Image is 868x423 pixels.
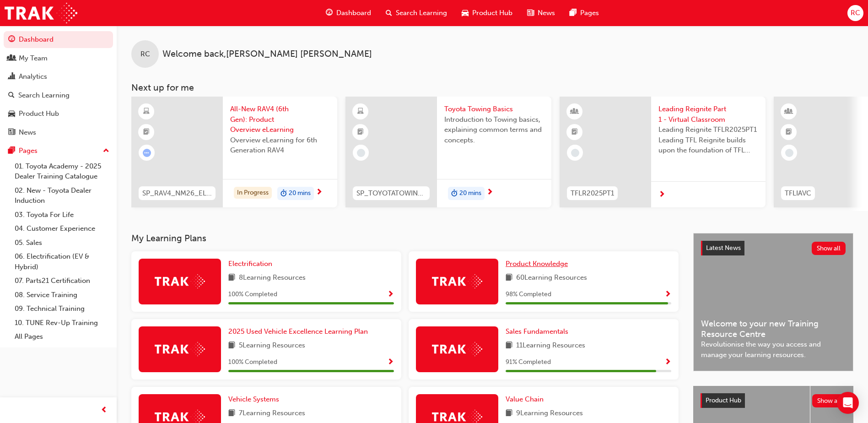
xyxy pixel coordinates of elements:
div: My Team [19,53,48,64]
span: booktick-icon [786,126,792,138]
span: 100 % Completed [228,289,277,300]
span: learningResourceType_INSTRUCTOR_LED-icon [786,106,792,118]
span: booktick-icon [357,126,364,138]
span: guage-icon [8,36,15,44]
span: Show Progress [664,291,671,299]
span: pages-icon [570,7,577,19]
span: booktick-icon [143,126,150,138]
span: booktick-icon [571,126,578,138]
span: 20 mins [459,188,481,199]
span: Dashboard [336,8,371,18]
span: Show Progress [387,291,394,299]
span: Sales Fundamentals [506,327,568,336]
a: car-iconProduct Hub [454,4,520,22]
span: Show Progress [664,358,671,367]
a: Vehicle Systems [228,394,283,405]
span: car-icon [462,7,469,19]
span: Welcome to your new Training Resource Centre [701,319,846,339]
span: 100 % Completed [228,357,277,368]
h3: My Learning Plans [131,233,679,244]
span: Toyota Towing Basics [444,104,544,114]
a: 03. Toyota For Life [11,208,113,222]
span: Product Hub [706,396,741,404]
a: SP_RAV4_NM26_EL01All-New RAV4 (6th Gen): Product Overview eLearningOverview eLearning for 6th Gen... [131,97,337,207]
button: RC [847,5,863,21]
span: car-icon [8,110,15,118]
span: Vehicle Systems [228,395,279,403]
span: pages-icon [8,147,15,155]
button: Show Progress [387,357,394,368]
span: 7 Learning Resources [239,408,305,419]
span: 2025 Used Vehicle Excellence Learning Plan [228,327,368,336]
a: 10. TUNE Rev-Up Training [11,316,113,330]
span: SP_TOYOTATOWING_0424 [356,188,426,199]
a: 01. Toyota Academy - 2025 Dealer Training Catalogue [11,159,113,184]
span: news-icon [8,129,15,137]
a: Product Knowledge [506,259,571,269]
button: Show all [812,242,846,255]
span: Welcome back , [PERSON_NAME] [PERSON_NAME] [162,49,372,60]
span: Latest News [706,244,741,252]
button: Show Progress [664,357,671,368]
span: SP_RAV4_NM26_EL01 [142,188,212,199]
span: 8 Learning Resources [239,272,306,284]
span: RC [140,49,150,60]
a: SP_TOYOTATOWING_0424Toyota Towing BasicsIntroduction to Towing basics, explaining common terms an... [345,97,551,207]
a: My Team [4,50,113,67]
span: search-icon [8,92,15,100]
div: News [19,127,36,138]
span: 98 % Completed [506,289,551,300]
div: In Progress [234,187,272,199]
a: 02. New - Toyota Dealer Induction [11,184,113,208]
div: Search Learning [18,90,70,101]
span: book-icon [506,408,512,419]
span: 60 Learning Resources [516,272,587,284]
img: Trak [432,342,482,356]
span: chart-icon [8,73,15,81]
img: Trak [432,274,482,288]
a: 2025 Used Vehicle Excellence Learning Plan [228,326,372,337]
a: All Pages [11,330,113,344]
button: Pages [4,142,113,159]
button: Show all [812,394,846,407]
a: Value Chain [506,394,547,405]
span: learningResourceType_ELEARNING-icon [357,106,364,118]
span: duration-icon [451,188,458,200]
a: News [4,124,113,141]
span: next-icon [316,189,323,197]
img: Trak [155,342,205,356]
span: TFLIAVC [785,188,811,199]
span: prev-icon [101,405,108,416]
span: 20 mins [289,188,311,199]
span: Introduction to Towing basics, explaining common terms and concepts. [444,114,544,146]
span: learningRecordVerb_NONE-icon [785,149,793,157]
span: News [538,8,555,18]
span: learningResourceType_INSTRUCTOR_LED-icon [571,106,578,118]
div: Open Intercom Messenger [837,392,859,414]
a: Trak [5,3,77,23]
a: search-iconSearch Learning [378,4,454,22]
span: TFLR2025PT1 [571,188,614,199]
div: Product Hub [19,108,59,119]
span: Product Knowledge [506,260,568,268]
a: 07. Parts21 Certification [11,274,113,288]
span: Overview eLearning for 6th Generation RAV4 [230,135,330,156]
span: next-icon [658,191,665,199]
a: 08. Service Training [11,288,113,302]
a: guage-iconDashboard [318,4,378,22]
div: Analytics [19,71,47,82]
span: learningResourceType_ELEARNING-icon [143,106,150,118]
a: Dashboard [4,31,113,48]
span: book-icon [228,408,235,419]
span: All-New RAV4 (6th Gen): Product Overview eLearning [230,104,330,135]
span: Revolutionise the way you access and manage your learning resources. [701,339,846,360]
span: 5 Learning Resources [239,340,305,352]
span: news-icon [527,7,534,19]
a: Latest NewsShow all [701,241,846,255]
span: Leading Reignite Part 1 - Virtual Classroom [658,104,758,125]
span: Leading Reignite TFLR2025PT1 Leading TFL Reignite builds upon the foundation of TFL Reignite, rea... [658,125,758,156]
button: Show Progress [387,289,394,300]
span: book-icon [506,272,512,284]
a: 05. Sales [11,236,113,250]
